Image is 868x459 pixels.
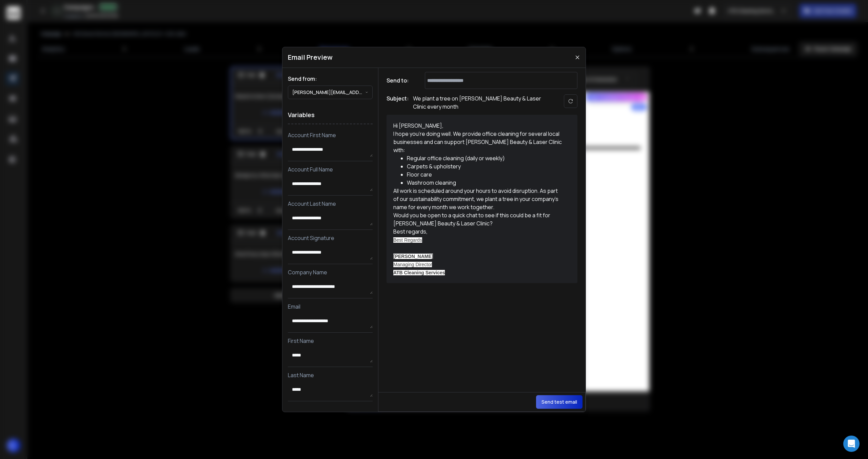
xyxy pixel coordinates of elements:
[288,75,373,83] h1: Send from:
[393,254,433,259] strong: [PERSON_NAME]
[288,371,373,379] p: Last Name
[393,270,445,275] strong: ATB Cleaning Services
[843,436,860,452] div: Open Intercom Messenger
[292,89,365,96] p: [PERSON_NAME][EMAIL_ADDRESS][PERSON_NAME][DOMAIN_NAME]
[393,262,432,267] span: Managing Director
[288,302,373,311] p: Email
[393,211,563,227] div: Would you be open to a quick chat to see if this could be a fit for [PERSON_NAME] Beauty & Laser ...
[387,94,409,111] h1: Subject:
[407,170,563,179] div: Floor care
[407,162,563,170] div: Carpets & upholstery
[407,179,563,187] div: Washroom cleaning
[407,154,563,162] div: Regular office cleaning (daily or weekly)
[288,53,333,62] h1: Email Preview
[536,395,583,409] button: Send test email
[288,268,373,276] p: Company Name
[288,200,373,208] p: Account Last Name
[393,237,422,243] span: Best Regards
[288,165,373,173] p: Account Full Name
[288,337,373,345] p: First Name
[288,131,373,139] p: Account First Name
[393,130,563,154] div: I hope you’re doing well. We provide office cleaning for several local businesses and can support...
[288,234,373,242] p: Account Signature
[393,227,563,276] div: Best regards,
[387,76,414,85] h1: Send to:
[393,187,563,211] div: All work is scheduled around your hours to avoid disruption. As part of our sustainability commit...
[288,106,373,124] h1: Variables
[393,122,563,130] div: Hi [PERSON_NAME],
[413,94,549,111] p: We plant a tree on [PERSON_NAME] Beauty & Laser Clinic every month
